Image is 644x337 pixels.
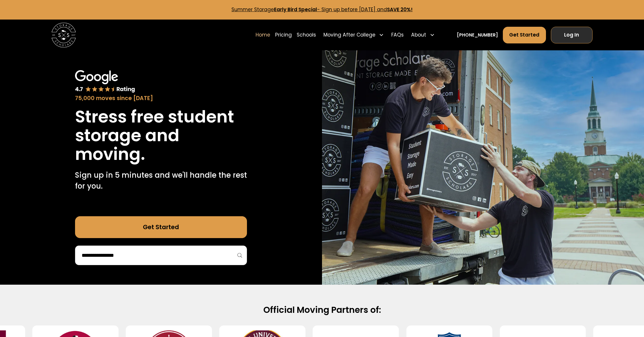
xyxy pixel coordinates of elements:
[75,216,247,238] a: Get Started
[274,6,317,13] strong: Early Bird Special
[411,31,426,39] div: About
[323,31,375,39] div: Moving After College
[75,170,247,192] p: Sign up in 5 minutes and we'll handle the rest for you.
[503,27,546,43] a: Get Started
[409,26,437,44] div: About
[551,27,593,43] a: Log In
[297,26,316,44] a: Schools
[51,23,76,47] img: Storage Scholars main logo
[457,32,498,38] a: [PHONE_NUMBER]
[125,305,519,316] h2: Official Moving Partners of:
[256,26,270,44] a: Home
[387,6,413,13] strong: SAVE 20%!
[391,26,404,44] a: FAQs
[321,26,386,44] div: Moving After College
[275,26,292,44] a: Pricing
[75,70,135,93] img: Google 4.7 star rating
[75,108,247,163] h1: Stress free student storage and moving.
[322,50,644,285] img: Storage Scholars makes moving and storage easy.
[231,6,413,13] a: Summer StorageEarly Bird Special- Sign up before [DATE] andSAVE 20%!
[51,23,76,47] a: home
[75,94,247,103] div: 75,000 moves since [DATE]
